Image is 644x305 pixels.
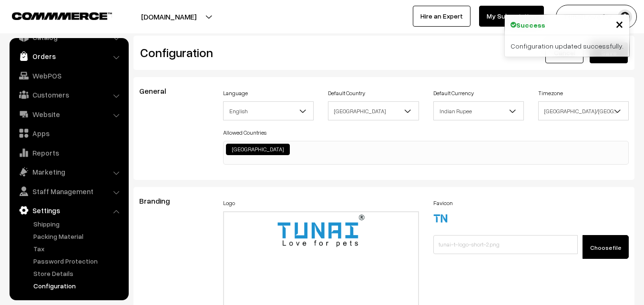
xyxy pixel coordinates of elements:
span: Branding [139,196,181,206]
a: Password Protection [31,256,125,266]
span: Indian Rupee [434,103,523,119]
a: Marketing [12,163,125,180]
label: Favicon [433,199,453,207]
span: Asia/Kolkata [539,103,628,119]
a: WebPOS [12,67,125,84]
img: user [618,10,632,24]
span: India [328,103,418,119]
button: Close [615,17,624,31]
span: General [139,86,177,96]
a: Settings [12,202,125,219]
span: Asia/Kolkata [538,101,629,120]
h2: Configuration [140,45,377,60]
span: India [328,101,419,120]
a: Configuration [31,281,125,291]
div: Configuration updated successfully. [505,35,629,57]
a: Packing Material [31,231,125,241]
a: Store Details [31,268,125,278]
span: Indian Rupee [433,101,524,120]
a: Reports [12,144,125,161]
span: × [615,15,624,32]
a: Tax [31,244,125,254]
button: [DOMAIN_NAME] [108,5,230,29]
input: tunai-t-logo-short-2.png [433,235,578,254]
a: Apps [12,125,125,142]
a: Customers [12,86,125,103]
label: Allowed Countries [223,128,266,137]
label: Language [223,89,248,98]
a: Website [12,106,125,123]
span: English [224,103,313,119]
img: 17508493931616tunai-t-logo-short-2.png [433,211,448,226]
a: Staff Management [12,183,125,200]
label: Default Country [328,89,365,98]
a: Hire an Expert [413,6,470,27]
strong: Success [516,20,545,30]
label: Logo [223,199,235,207]
li: India [226,144,290,155]
span: English [223,101,314,120]
label: Default Currency [433,89,474,98]
a: Shipping [31,219,125,229]
img: COMMMERCE [12,12,112,20]
span: Choose file [590,244,621,251]
label: Timezone [538,89,563,98]
button: Tunai Love for… [556,5,637,29]
a: COMMMERCE [12,10,95,21]
a: My Subscription [479,6,544,27]
a: Orders [12,48,125,65]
